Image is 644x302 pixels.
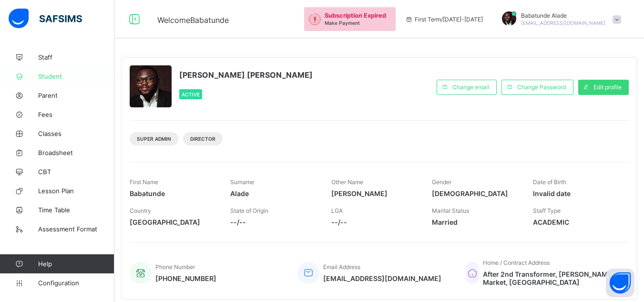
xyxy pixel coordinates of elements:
span: [PERSON_NAME] [331,189,418,198]
span: Babatunde [130,189,216,198]
button: Open asap [606,269,634,297]
span: Parent [38,92,114,99]
span: DIRECTOR [190,136,215,142]
span: Change Password [517,83,566,91]
span: Country [130,207,151,214]
span: --/-- [331,218,418,226]
span: Gender [432,178,451,186]
span: Married [432,218,518,226]
span: [EMAIL_ADDRESS][DOMAIN_NAME] [521,20,605,26]
span: Email Address [323,263,360,271]
span: Make Payment [325,20,360,26]
span: Other Name [331,178,363,186]
span: Configuration [38,279,114,287]
span: [PERSON_NAME] [PERSON_NAME] [179,70,313,80]
span: Lesson Plan [38,187,114,195]
span: ACADEMIC [533,218,619,226]
span: Edit profile [593,83,622,91]
span: Surname [230,178,254,186]
span: Phone Number [155,263,195,271]
span: State of Origin [230,207,268,214]
span: Invalid date [533,189,619,198]
span: Welcome Babatunde [157,15,229,25]
span: [EMAIL_ADDRESS][DOMAIN_NAME] [323,274,441,282]
span: Student [38,73,114,80]
span: Assessment Format [38,225,114,233]
span: First Name [130,178,158,186]
span: After 2nd Transformer, [PERSON_NAME] Market, [GEOGRAPHIC_DATA] [483,270,619,286]
span: Alade [230,189,317,198]
span: Help [38,260,114,268]
span: session/term information [405,16,483,23]
span: [DEMOGRAPHIC_DATA] [432,189,518,198]
div: Babatunde Alade [492,11,626,27]
span: Staff Type [533,207,561,214]
span: Subscription Expired [325,12,386,19]
span: CBT [38,168,114,176]
span: Marital Status [432,207,469,214]
span: Broadsheet [38,149,114,156]
span: [GEOGRAPHIC_DATA] [130,218,216,226]
span: Active [182,92,200,97]
span: Babatunde Alade [521,12,605,19]
span: Time Table [38,206,114,214]
img: safsims [9,9,82,29]
span: --/-- [230,218,317,226]
span: Date of Birth [533,178,566,186]
span: Staff [38,53,114,61]
span: Change email [452,83,489,91]
span: Classes [38,130,114,137]
img: outstanding-1.146d663e52f09953f639664a84e30106.svg [309,13,321,25]
span: LGA [331,207,343,214]
span: Super Admin [137,136,171,142]
span: Fees [38,111,114,118]
span: [PHONE_NUMBER] [155,274,216,282]
span: Home / Contract Address [483,259,550,266]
